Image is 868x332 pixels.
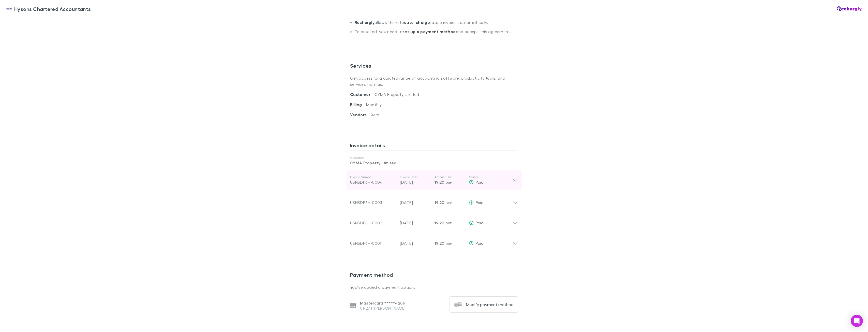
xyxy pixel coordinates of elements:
[366,102,382,107] span: Monthly
[400,240,430,246] p: [DATE]
[400,175,430,179] p: Invoice Date
[355,20,375,25] strong: Rechargly
[435,220,444,225] span: 19.20
[435,175,465,179] p: Amount Due
[350,272,518,280] h3: Payment method
[346,231,522,251] div: USNSDP6H-0001[DATE]19.20 GBPPaid
[466,302,514,307] div: Modify payment method
[476,220,484,225] span: Paid
[14,5,91,13] span: Hysons Chartered Accountants
[350,284,518,290] p: You’ve added a payment option.
[404,20,430,25] strong: auto-charge
[476,180,484,184] span: Paid
[371,112,379,117] span: Xero
[350,240,396,246] div: USNSDP6H-0001
[851,315,863,327] div: Open Intercom Messenger
[350,199,396,206] div: USNSDP6H-0003
[435,180,444,185] span: 19.20
[6,6,12,12] img: Hysons Chartered Accountants's Logo
[445,221,452,225] span: GBP
[350,142,518,150] h3: Invoice details
[445,201,452,205] span: GBP
[435,200,444,205] span: 19.20
[454,300,462,309] img: Modify payment method's Logo
[450,296,518,313] button: Modify payment method
[400,199,430,206] p: [DATE]
[435,241,444,246] span: 19.20
[350,179,396,185] div: USNSDP6H-0004
[355,20,518,29] li: allows them to future invoices automatically.
[400,220,430,226] p: [DATE]
[350,175,396,179] p: Invoice Number
[346,190,522,211] div: USNSDP6H-0003[DATE]19.20 GBPPaid
[346,211,522,231] div: USNSDP6H-0002[DATE]19.20 GBPPaid
[476,241,484,246] span: Paid
[350,71,518,91] p: Get access to a curated range of accounting software, productivity tools, and services from us .
[469,175,513,179] p: Status
[350,63,518,71] h3: Services
[350,220,396,226] div: USNSDP6H-0002
[445,242,452,246] span: GBP
[355,29,518,38] li: To proceed, you need to and accept this agreement.
[400,179,430,185] p: [DATE]
[346,170,522,190] div: Invoice NumberUSNSDP6H-0004Invoice Date[DATE]Amount Due19.20 GBPStatusPaid
[375,92,419,97] span: CYMA Property Limited
[350,92,375,97] span: Customer
[476,200,484,205] span: Paid
[350,102,366,107] span: Billing
[350,160,518,166] p: CYMA Property Limited
[837,6,862,11] img: Rechargly Logo
[445,181,452,184] span: GBP
[350,156,518,160] p: Customer
[350,112,371,117] span: Vendors
[360,306,406,311] p: 01/27 T [PERSON_NAME]
[402,29,456,34] strong: set up a payment method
